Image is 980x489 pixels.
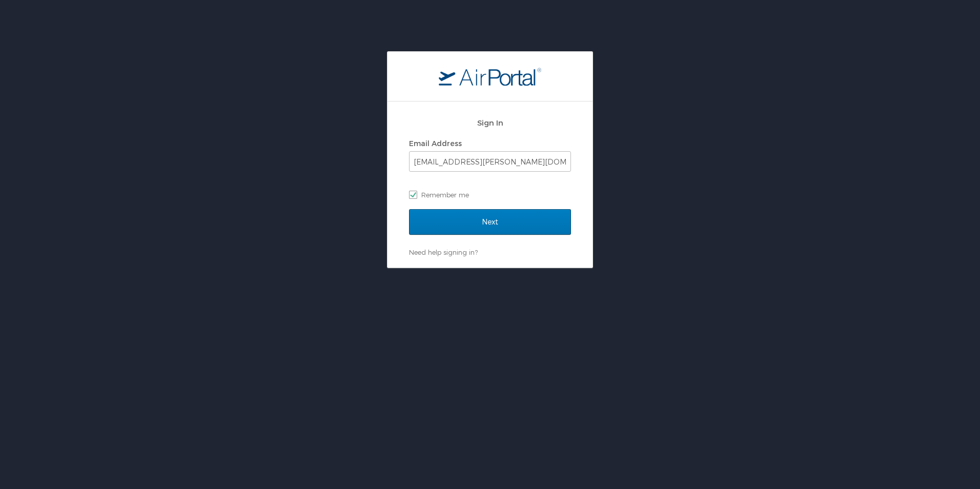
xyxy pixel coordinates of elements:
h2: Sign In [409,117,571,129]
input: Next [409,209,571,235]
img: logo [439,67,541,86]
label: Remember me [409,187,571,202]
label: Email Address [409,139,462,148]
a: Need help signing in? [409,248,478,256]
